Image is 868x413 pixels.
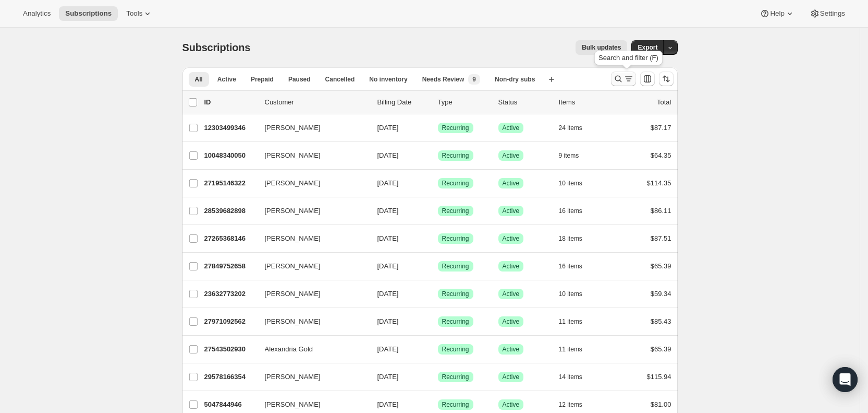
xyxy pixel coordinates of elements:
[503,151,520,160] span: Active
[23,9,51,18] span: Analytics
[651,317,671,325] span: $85.43
[559,234,582,243] span: 18 items
[265,150,321,161] span: [PERSON_NAME]
[377,400,399,408] span: [DATE]
[377,234,399,242] span: [DATE]
[288,75,311,84] span: Paused
[204,97,671,108] div: IDCustomerBilling DateTypeStatusItemsTotal
[647,373,671,381] span: $115.94
[204,233,256,244] p: 27265368146
[377,290,399,298] span: [DATE]
[438,97,490,108] div: Type
[204,342,671,357] div: 27543502930Alexandria Gold[DATE]SuccessRecurringSuccessActive11 items$65.39
[265,344,313,355] span: Alexandria Gold
[503,262,520,270] span: Active
[503,234,520,243] span: Active
[770,9,784,18] span: Help
[422,75,464,84] span: Needs Review
[442,124,469,132] span: Recurring
[631,40,664,55] button: Export
[259,147,363,164] button: [PERSON_NAME]
[265,316,321,327] span: [PERSON_NAME]
[251,75,274,84] span: Prepaid
[559,287,594,301] button: 10 items
[259,258,363,275] button: [PERSON_NAME]
[472,75,476,84] span: 9
[820,9,845,18] span: Settings
[126,9,142,18] span: Tools
[753,6,801,21] button: Help
[65,9,112,18] span: Subscriptions
[204,289,256,299] p: 23632773202
[803,6,851,21] button: Settings
[265,261,321,272] span: [PERSON_NAME]
[559,290,582,298] span: 10 items
[503,400,520,409] span: Active
[59,6,118,21] button: Subscriptions
[559,262,582,270] span: 16 items
[204,344,256,355] p: 27543502930
[442,207,469,215] span: Recurring
[442,400,469,409] span: Recurring
[265,178,321,188] span: [PERSON_NAME]
[204,204,671,218] div: 28539682898[PERSON_NAME][DATE]SuccessRecurringSuccessActive16 items$86.11
[442,290,469,298] span: Recurring
[265,289,321,299] span: [PERSON_NAME]
[204,123,256,133] p: 12303499346
[651,234,671,242] span: $87.51
[503,207,520,215] span: Active
[651,124,671,132] span: $87.17
[559,345,582,353] span: 11 items
[559,176,594,191] button: 10 items
[503,179,520,187] span: Active
[611,72,636,86] button: Search and filter results
[503,290,520,298] span: Active
[204,314,671,329] div: 27971092562[PERSON_NAME][DATE]SuccessRecurringSuccessActive11 items$85.43
[204,397,671,412] div: 5047844946[PERSON_NAME][DATE]SuccessRecurringSuccessActive12 items$81.00
[559,124,582,132] span: 24 items
[559,121,594,135] button: 24 items
[442,373,469,381] span: Recurring
[559,400,582,409] span: 12 items
[204,148,671,163] div: 10048340050[PERSON_NAME][DATE]SuccessRecurringSuccessActive9 items$64.35
[204,150,256,161] p: 10048340050
[442,345,469,353] span: Recurring
[204,261,256,272] p: 27849752658
[442,262,469,270] span: Recurring
[377,97,430,108] p: Billing Date
[659,72,674,86] button: Sort the results
[543,72,560,87] button: Create new view
[204,97,256,108] p: ID
[265,233,321,244] span: [PERSON_NAME]
[259,120,363,136] button: [PERSON_NAME]
[377,124,399,132] span: [DATE]
[559,373,582,381] span: 14 items
[204,121,671,135] div: 12303499346[PERSON_NAME][DATE]SuccessRecurringSuccessActive24 items$87.17
[498,97,551,108] p: Status
[259,341,363,358] button: Alexandria Gold
[442,317,469,326] span: Recurring
[265,399,321,410] span: [PERSON_NAME]
[640,72,655,86] button: Customize table column order and visibility
[559,317,582,326] span: 11 items
[503,124,520,132] span: Active
[576,40,627,55] button: Bulk updates
[182,42,251,53] span: Subscriptions
[559,207,582,215] span: 16 items
[377,151,399,159] span: [DATE]
[647,179,671,187] span: $114.35
[503,317,520,326] span: Active
[259,313,363,330] button: [PERSON_NAME]
[204,176,671,191] div: 27195146322[PERSON_NAME][DATE]SuccessRecurringSuccessActive10 items$114.35
[120,6,159,21] button: Tools
[651,345,671,353] span: $65.39
[204,287,671,301] div: 23632773202[PERSON_NAME][DATE]SuccessRecurringSuccessActive10 items$59.34
[442,234,469,243] span: Recurring
[651,400,671,408] span: $81.00
[559,148,591,163] button: 9 items
[559,97,611,108] div: Items
[651,290,671,298] span: $59.34
[204,399,256,410] p: 5047844946
[559,314,594,329] button: 11 items
[833,367,858,392] div: Open Intercom Messenger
